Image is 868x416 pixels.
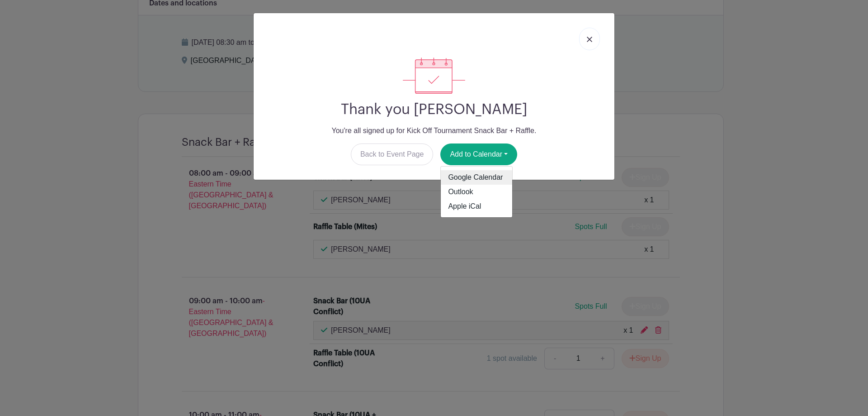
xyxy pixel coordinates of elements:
a: Apple iCal [441,199,512,214]
img: close_button-5f87c8562297e5c2d7936805f587ecaba9071eb48480494691a3f1689db116b3.svg [587,37,592,42]
a: Google Calendar [441,170,512,185]
a: Back to Event Page [351,143,434,165]
button: Add to Calendar [440,143,517,165]
p: You're all signed up for Kick Off Tournament Snack Bar + Raffle. [261,125,607,136]
a: Outlook [441,185,512,199]
img: signup_complete-c468d5dda3e2740ee63a24cb0ba0d3ce5d8a4ecd24259e683200fb1569d990c8.svg [403,57,465,94]
h2: Thank you [PERSON_NAME] [261,101,607,118]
